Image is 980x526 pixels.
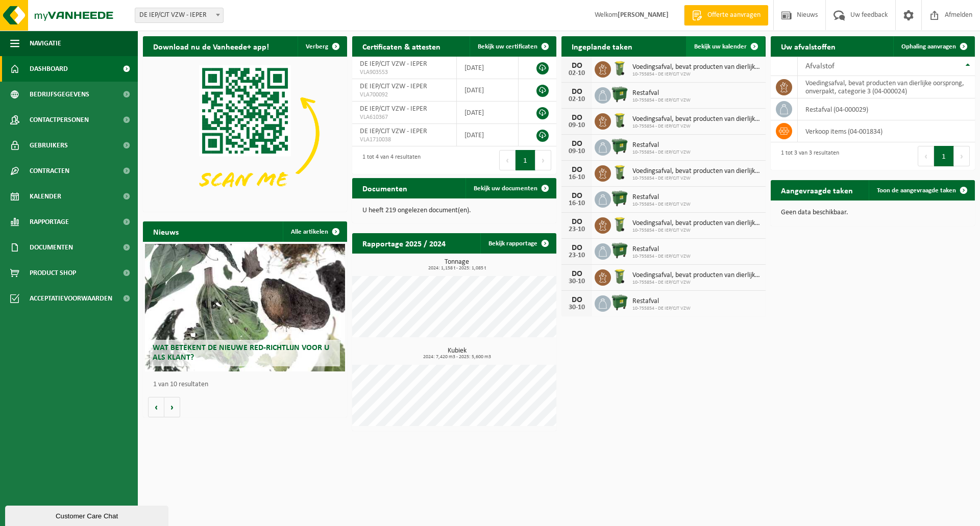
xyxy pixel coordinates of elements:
div: 09-10 [567,122,587,129]
iframe: chat widget [5,504,170,526]
button: 1 [934,146,954,166]
a: Bekijk uw documenten [465,178,555,198]
td: [DATE] [457,102,519,124]
span: Bekijk uw documenten [474,185,537,192]
span: Restafval [632,297,691,306]
div: 02-10 [567,70,587,77]
span: Toon de aangevraagde taken [877,187,956,194]
button: Vorige [148,397,164,417]
p: Geen data beschikbaar. [781,209,965,216]
h3: Tonnage [357,259,556,271]
span: Voedingsafval, bevat producten van dierlijke oorsprong, onverpakt, categorie 3 [632,63,761,71]
img: WB-1100-HPE-GN-01 [611,138,628,155]
div: 30-10 [567,304,587,311]
h2: Download nu de Vanheede+ app! [143,36,279,56]
div: DO [567,296,587,304]
td: [DATE] [457,124,519,146]
span: 10-755854 - DE IEP/CJT VZW [632,254,691,260]
img: WB-0140-HPE-GN-50 [611,112,628,129]
span: Voedingsafval, bevat producten van dierlijke oorsprong, onverpakt, categorie 3 [632,115,761,123]
div: DO [567,114,587,122]
h3: Kubiek [357,347,556,360]
img: WB-1100-HPE-GN-01 [611,242,628,259]
div: 23-10 [567,252,587,259]
span: Gebruikers [30,133,68,158]
span: Documenten [30,235,73,260]
a: Wat betekent de nieuwe RED-richtlijn voor u als klant? [145,244,345,371]
span: VLA903553 [360,68,449,77]
a: Toon de aangevraagde taken [869,180,974,201]
span: DE IEP/CJT VZW - IEPER [360,60,427,68]
span: Product Shop [30,260,76,286]
td: [DATE] [457,79,519,102]
span: DE IEP/CJT VZW - IEPER [135,8,224,23]
a: Offerte aanvragen [684,5,768,26]
div: 16-10 [567,200,587,207]
div: 23-10 [567,226,587,233]
button: Previous [499,150,516,170]
span: 2024: 7,420 m3 - 2025: 5,600 m3 [357,355,556,360]
h2: Documenten [352,178,418,198]
span: Voedingsafval, bevat producten van dierlijke oorsprong, onverpakt, categorie 3 [632,167,761,176]
h2: Aangevraagde taken [771,180,863,200]
button: Verberg [298,36,346,57]
div: 16-10 [567,174,587,181]
span: Restafval [632,193,691,202]
span: Voedingsafval, bevat producten van dierlijke oorsprong, onverpakt, categorie 3 [632,219,761,228]
button: Previous [918,146,934,166]
h2: Rapportage 2025 / 2024 [352,233,456,253]
span: Restafval [632,89,691,97]
span: 2024: 1,158 t - 2025: 1,085 t [357,266,556,271]
span: 10-755854 - DE IEP/CJT VZW [632,228,761,234]
span: Offerte aanvragen [705,10,763,20]
button: Volgende [164,397,180,417]
span: Contracten [30,158,69,184]
span: 10-755854 - DE IEP/CJT VZW [632,71,761,78]
span: 10-755854 - DE IEP/CJT VZW [632,280,761,286]
img: WB-0140-HPE-GN-50 [611,268,628,285]
td: [DATE] [457,57,519,79]
a: Ophaling aanvragen [893,36,974,57]
span: Restafval [632,141,691,149]
h2: Uw afvalstoffen [771,36,846,56]
button: Next [535,150,551,170]
span: Contactpersonen [30,107,89,133]
span: Restafval [632,245,691,254]
div: 30-10 [567,278,587,285]
a: Alle artikelen [283,221,346,242]
a: Bekijk uw kalender [686,36,765,57]
span: DE IEP/CJT VZW - IEPER [360,128,427,135]
img: WB-1100-HPE-GN-01 [611,86,628,103]
h2: Ingeplande taken [561,36,643,56]
span: Bekijk uw certificaten [478,43,537,50]
span: Dashboard [30,56,68,82]
span: VLA1710038 [360,136,449,144]
img: WB-0140-HPE-GN-50 [611,216,628,233]
div: 09-10 [567,148,587,155]
span: Bedrijfsgegevens [30,82,89,107]
img: WB-0140-HPE-GN-50 [611,164,628,181]
span: Wat betekent de nieuwe RED-richtlijn voor u als klant? [153,344,329,362]
div: DO [567,218,587,226]
span: Voedingsafval, bevat producten van dierlijke oorsprong, onverpakt, categorie 3 [632,271,761,280]
span: Acceptatievoorwaarden [30,286,112,311]
div: 1 tot 3 van 3 resultaten [776,145,839,167]
td: verkoop items (04-001834) [798,120,975,142]
div: DO [567,166,587,174]
span: 10-755854 - DE IEP/CJT VZW [632,202,691,208]
span: Navigatie [30,31,61,56]
span: 10-755854 - DE IEP/CJT VZW [632,149,691,156]
span: Ophaling aanvragen [901,43,956,50]
span: Kalender [30,184,61,209]
span: VLA610367 [360,113,449,121]
span: Bekijk uw kalender [694,43,747,50]
span: 10-755854 - DE IEP/CJT VZW [632,123,761,130]
h2: Nieuws [143,221,189,241]
span: Verberg [306,43,328,50]
button: 1 [516,150,535,170]
h2: Certificaten & attesten [352,36,451,56]
div: DO [567,244,587,252]
img: Download de VHEPlus App [143,57,347,210]
span: Afvalstof [805,62,835,70]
